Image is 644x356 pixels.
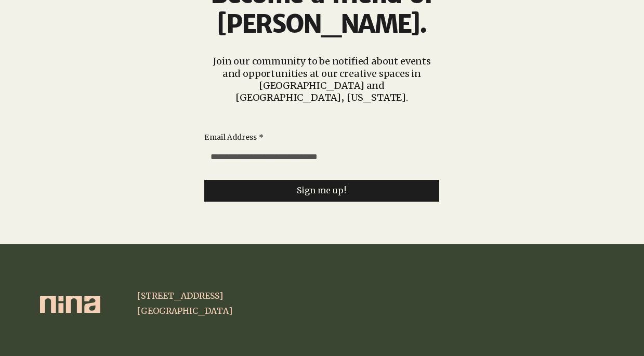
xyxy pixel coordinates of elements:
label: Email Address [204,133,264,143]
span: Sign me up! [297,186,347,195]
p: Join our community to be notified about events and opportunities at our creative spaces in [GEOGR... [204,55,440,104]
form: Newsletter Signup [204,133,439,202]
input: Email Address [204,147,433,167]
button: Sign me up! [204,180,439,201]
span: [STREET_ADDRESS] [137,291,223,301]
span: [GEOGRAPHIC_DATA] [137,306,232,316]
